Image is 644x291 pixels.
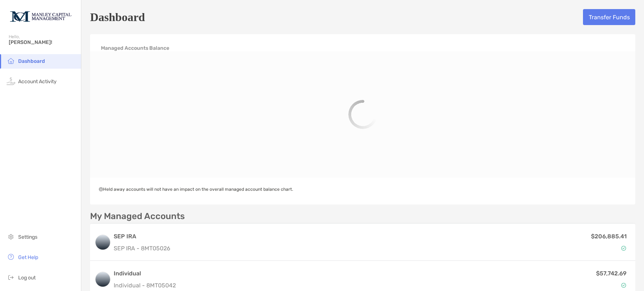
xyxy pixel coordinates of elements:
[7,273,15,282] img: logout icon
[18,234,37,240] span: Settings
[596,269,627,278] p: $57,742.69
[18,78,57,85] span: Account Activity
[621,283,626,288] img: Account Status icon
[90,9,145,25] h5: Dashboard
[7,232,15,241] img: settings icon
[18,275,36,281] span: Log out
[7,77,15,85] img: activity icon
[96,272,110,287] img: logo account
[18,254,38,260] span: Get Help
[18,58,45,64] span: Dashboard
[101,45,169,51] h4: Managed Accounts Balance
[9,3,72,29] img: Zoe Logo
[96,235,110,250] img: logo account
[7,252,15,261] img: get-help icon
[114,244,170,253] p: SEP IRA - 8MT05026
[591,232,627,241] p: $206,885.41
[7,56,15,65] img: household icon
[114,269,176,278] h3: Individual
[99,187,293,192] span: Held away accounts will not have an impact on the overall managed account balance chart.
[114,232,170,241] h3: SEP IRA
[90,212,185,221] p: My Managed Accounts
[114,281,176,290] p: Individual - 8MT05042
[9,39,77,45] span: [PERSON_NAME]!
[583,9,635,25] button: Transfer Funds
[621,246,626,251] img: Account Status icon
